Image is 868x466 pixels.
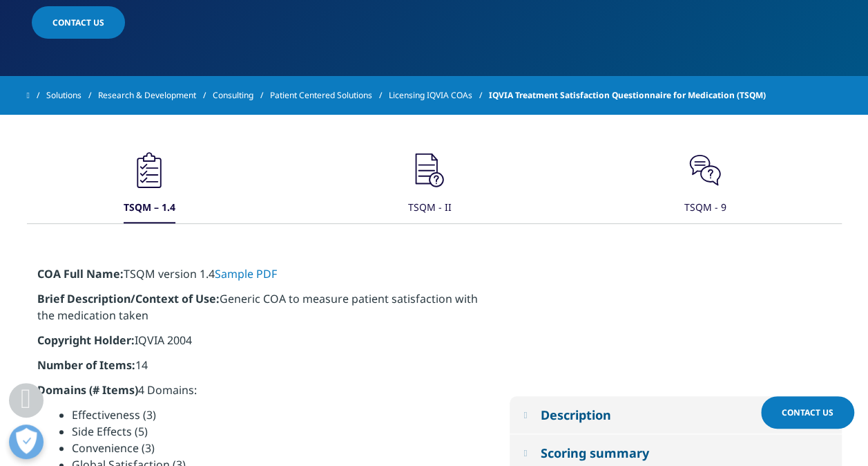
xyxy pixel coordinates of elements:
[510,396,842,434] button: Description
[489,83,766,108] span: IQVIA Treatment Satisfaction Questionnaire for Medication (TSQM)
[124,194,175,223] div: TSQM – 1.4
[72,423,479,440] li: Side Effects (5)
[37,382,479,407] p: 4 Domains:
[52,17,104,28] span: Contact us
[37,357,135,373] strong: Number of Items:
[761,396,854,429] a: Contact Us
[782,407,833,418] span: Contact Us
[72,407,479,423] li: Effectiveness (3)
[37,291,220,306] strong: Brief Description/Context of Use:
[37,332,479,357] p: IQVIA 2004
[98,83,213,108] a: Research & Development
[37,333,135,348] strong: Copyright Holder:
[682,149,726,223] button: TSQM - 9
[72,440,479,456] li: Convenience (3)
[540,445,648,461] div: Scoring summary
[408,194,452,223] div: TSQM - II
[406,149,452,223] button: TSQM - II
[213,83,270,108] a: Consulting
[37,290,479,332] p: Generic COA to measure patient satisfaction with the medication taken
[684,194,726,223] div: TSQM - 9
[32,6,125,39] a: Contact us
[9,425,44,459] button: Open Preferences
[37,265,479,290] p: TSQM version 1.4
[270,83,389,108] a: Patient Centered Solutions
[37,357,479,382] p: 14
[37,382,138,398] strong: Domains (# Items)
[46,83,98,108] a: Solutions
[122,149,175,223] button: TSQM – 1.4
[540,407,610,423] div: Description
[389,83,489,108] a: Licensing IQVIA COAs
[215,266,277,281] a: Sample PDF
[37,266,124,281] strong: COA Full Name:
